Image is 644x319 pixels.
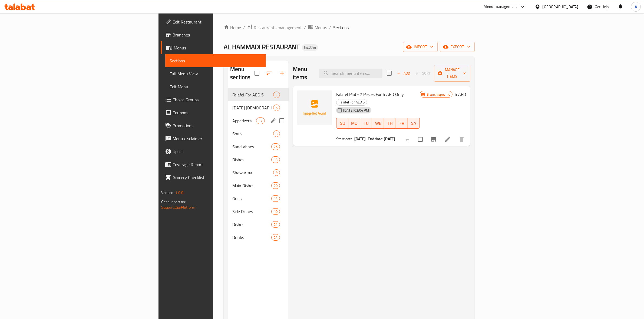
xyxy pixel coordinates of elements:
[336,118,348,129] button: SU
[161,171,266,184] a: Grocery Checklist
[273,105,280,110] span: 6
[232,221,271,228] div: Dishes
[271,208,280,215] div: items
[273,170,280,175] span: 9
[232,92,273,98] span: Falafel For AED 5
[272,144,280,149] span: 26
[484,4,517,10] div: Menu-management
[173,19,262,25] span: Edit Restaurant
[438,66,466,80] span: Manage items
[175,189,184,196] span: 1.0.0
[407,43,433,50] span: import
[228,218,289,231] div: Dishes21
[360,118,372,129] button: TU
[384,118,396,129] button: TH
[224,24,475,31] nav: breadcrumb
[384,68,395,79] span: Select section
[271,156,280,163] div: items
[396,70,411,76] span: Add
[161,189,174,196] span: Version:
[232,195,271,202] span: Grills
[256,118,265,123] span: 17
[232,182,271,189] span: Main Dishes
[543,4,578,10] div: [GEOGRAPHIC_DATA]
[348,118,360,129] button: MO
[273,92,280,98] span: 1
[161,93,266,106] a: Choice Groups
[384,135,395,142] b: [DATE]
[304,24,306,31] li: /
[228,86,289,246] nav: Menu sections
[273,92,280,98] div: items
[161,106,266,119] a: Coupons
[273,105,280,111] div: items
[272,222,280,227] span: 21
[228,140,289,153] div: Sandwiches26
[173,135,262,142] span: Menu disclaimer
[273,130,280,137] div: items
[173,174,262,181] span: Grocery Checklist
[161,15,266,28] a: Edit Restaurant
[302,44,318,51] div: Inactive
[455,133,468,146] button: delete
[228,127,289,140] div: Soup3
[293,65,312,81] h2: Menu items
[341,108,371,113] span: [DATE] 03:04 PM
[232,143,271,150] span: Sandwiches
[170,70,262,77] span: Full Menu View
[336,99,367,105] span: Falafel For AED 5
[228,192,289,205] div: Grills14
[635,4,637,10] span: A
[410,119,418,127] span: SA
[161,198,186,205] span: Get support on:
[170,58,262,64] span: Sections
[232,169,273,176] span: Shawarma
[374,119,382,127] span: WE
[329,24,331,31] li: /
[256,117,265,124] div: items
[271,195,280,202] div: items
[440,42,475,52] button: export
[232,208,271,215] span: Side Dishes
[173,148,262,155] span: Upsell
[336,99,367,106] div: Falafel For AED 5
[228,88,289,101] div: Falafel For AED 51
[232,234,271,241] span: Drinks
[228,166,289,179] div: Shawarma9
[272,209,280,214] span: 10
[165,80,266,93] a: Edit Menu
[232,156,271,163] span: Dishes
[269,117,277,125] button: edit
[427,133,440,146] button: Branch-specific-item
[398,119,406,127] span: FR
[308,24,327,31] a: Menus
[173,96,262,103] span: Choice Groups
[386,119,394,127] span: TH
[263,67,276,80] span: Sort sections
[372,118,384,129] button: WE
[271,143,280,150] div: items
[336,135,354,142] span: Start date:
[319,69,382,78] input: search
[408,118,420,129] button: SA
[272,157,280,162] span: 13
[272,235,280,240] span: 24
[276,67,289,80] button: Add section
[336,90,404,98] span: Falafel Plate 7 Pieces For 5 AED Only
[170,83,262,90] span: Edit Menu
[362,119,370,127] span: TU
[232,105,273,111] span: [DATE] [DEMOGRAPHIC_DATA] Offers
[228,205,289,218] div: Side Dishes10
[232,130,273,137] span: Soup
[232,117,256,124] span: Appetizers
[403,42,438,52] button: import
[444,136,451,143] a: Edit menu item
[297,90,332,125] img: Falafel Plate 7 Pieces For 5 AED Only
